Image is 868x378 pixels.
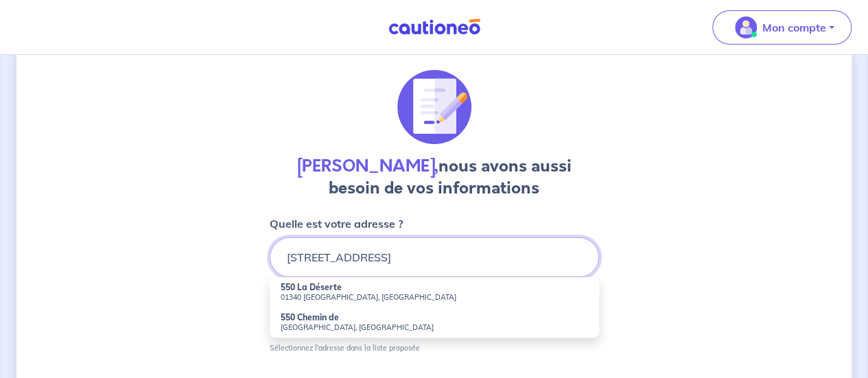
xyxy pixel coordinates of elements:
[270,343,420,353] p: Sélectionnez l'adresse dans la liste proposée
[762,19,826,36] p: Mon compte
[712,10,852,45] button: illu_account_valid_menu.svgMon compte
[281,292,588,302] small: 01340 [GEOGRAPHIC_DATA], [GEOGRAPHIC_DATA]
[281,322,588,332] small: [GEOGRAPHIC_DATA], [GEOGRAPHIC_DATA]
[383,19,486,36] img: Cautioneo
[281,282,342,292] strong: 550 La Déserte
[270,215,403,232] p: Quelle est votre adresse ?
[281,312,339,322] strong: 550 Chemin de
[735,16,757,38] img: illu_account_valid_menu.svg
[270,155,599,199] h4: nous avons aussi besoin de vos informations
[297,154,438,178] strong: [PERSON_NAME],
[270,237,599,277] input: 11 rue de la liberté 75000 Paris
[397,70,471,144] img: illu_document_signature.svg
